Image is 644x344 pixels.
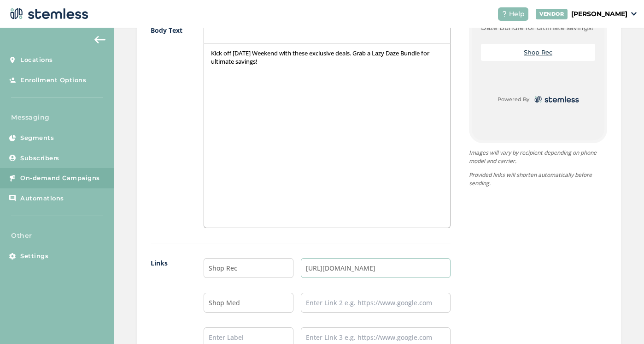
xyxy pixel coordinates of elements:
[469,149,607,165] p: Images will vary by recipient depending on phone model and carrier.
[211,49,443,66] p: Kick off [DATE] Weekend with these exclusive deals. Grab a Lazy Daze Bundle for ultimate savings!
[20,76,86,85] span: Enrollment Options
[469,171,607,187] p: Provided links will shorten automatically before sending.
[20,55,53,65] span: Locations
[631,12,637,16] img: icon_down-arrow-small-66adaf34.svg
[7,5,88,23] img: logo-dark-0685b13c.svg
[94,36,105,43] img: icon-arrow-back-accent-c549486e.svg
[301,293,451,313] input: Enter Link 2 e.g. https://www.google.com
[301,258,451,278] input: Enter Link 1 e.g. https://www.google.com
[204,258,293,278] input: Enter Label
[20,154,59,163] span: Subscribers
[598,300,644,344] iframe: Chat Widget
[20,194,64,203] span: Automations
[20,252,48,261] span: Settings
[502,11,507,17] img: icon-help-white-03924b79.svg
[533,94,579,105] img: logo-dark-0685b13c.svg
[498,96,529,103] small: Powered By
[571,9,627,19] p: [PERSON_NAME]
[151,25,185,228] label: Body Text
[536,9,568,19] div: VENDOR
[20,174,100,183] span: On-demand Campaigns
[20,133,54,143] span: Segments
[204,293,293,313] input: Enter Label
[524,48,552,56] a: Shop Rec
[509,9,525,19] span: Help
